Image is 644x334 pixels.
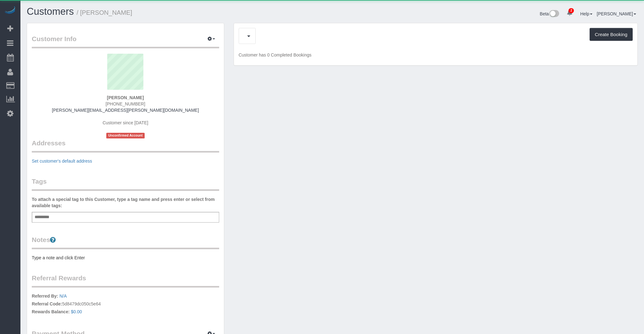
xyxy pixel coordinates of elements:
p: Customer has 0 Completed Bookings [239,52,633,58]
legend: Tags [32,177,219,191]
span: [PHONE_NUMBER] [106,101,145,106]
button: Create Booking [590,28,633,41]
a: 2 [563,6,576,20]
a: Set customer's default address [32,159,92,164]
legend: Referral Rewards [32,273,219,288]
legend: Notes [32,235,219,249]
label: Referral Code: [32,301,62,307]
label: Referred By: [32,293,58,299]
a: Beta [540,11,559,16]
a: [PERSON_NAME][EMAIL_ADDRESS][PERSON_NAME][DOMAIN_NAME] [52,108,199,113]
a: [PERSON_NAME] [597,11,636,16]
span: Unconfirmed Account [106,133,145,138]
legend: Customer Info [32,34,219,48]
a: N/A [59,294,67,299]
img: Automaid Logo [4,6,16,15]
span: 2 [569,8,574,13]
label: To attach a special tag to this Customer, type a tag name and press enter or select from availabl... [32,196,219,209]
a: Customers [27,6,74,17]
p: 5d8479dc050c5e64 [32,293,219,316]
a: Help [580,11,592,16]
strong: [PERSON_NAME] [107,95,144,100]
pre: Type a note and click Enter [32,255,219,261]
small: / [PERSON_NAME] [77,9,132,16]
img: New interface [549,10,559,18]
a: $0.00 [71,309,82,314]
span: Customer since [DATE] [103,120,148,125]
label: Rewards Balance: [32,309,70,315]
